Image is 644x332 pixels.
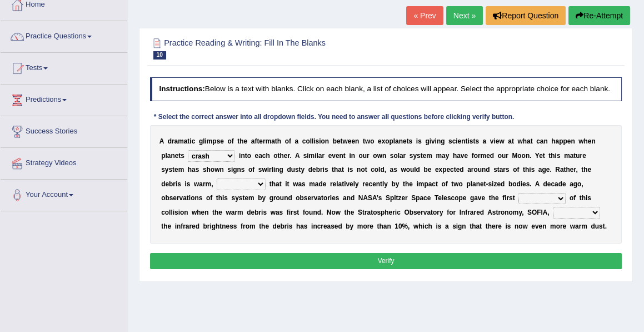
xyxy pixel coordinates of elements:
[490,137,494,145] b: v
[454,166,456,174] b: t
[172,137,174,145] b: r
[174,137,178,145] b: a
[421,152,423,160] b: t
[370,137,374,145] b: o
[389,137,393,145] b: p
[430,137,431,145] b: i
[347,166,349,174] b: i
[316,152,318,160] b: l
[523,137,527,145] b: h
[277,137,281,145] b: h
[400,152,403,160] b: a
[426,152,432,160] b: m
[555,152,556,160] b: i
[535,152,539,160] b: Y
[406,6,443,25] a: « Prev
[393,166,397,174] b: s
[189,137,191,145] b: i
[442,152,446,160] b: a
[416,137,418,145] b: i
[393,137,395,145] b: l
[580,152,582,160] b: r
[275,137,277,145] b: t
[262,152,266,160] b: c
[188,166,192,174] b: h
[263,137,266,145] b: r
[285,137,289,145] b: o
[446,166,450,174] b: e
[365,166,367,174] b: t
[227,137,231,145] b: o
[308,166,312,174] b: d
[310,137,312,145] b: l
[262,166,267,174] b: w
[266,137,272,145] b: m
[211,166,214,174] b: o
[338,166,342,174] b: a
[571,137,575,145] b: n
[203,137,204,145] b: l
[385,166,386,174] b: ,
[275,166,279,174] b: n
[473,137,475,145] b: t
[464,152,468,160] b: e
[529,166,531,174] b: i
[490,152,494,160] b: d
[220,137,224,145] b: e
[531,166,535,174] b: s
[399,137,403,145] b: n
[357,166,361,174] b: n
[244,137,248,145] b: e
[172,166,174,174] b: t
[540,137,544,145] b: a
[550,166,551,174] b: .
[546,166,550,174] b: e
[271,137,275,145] b: a
[517,152,521,160] b: o
[332,166,334,174] b: t
[322,152,325,160] b: r
[237,137,239,145] b: t
[568,6,630,25] button: Re-Attempt
[380,166,384,174] b: d
[252,166,254,174] b: f
[453,152,457,160] b: h
[351,152,355,160] b: n
[355,137,359,145] b: n
[467,166,471,174] b: a
[178,152,181,160] b: t
[365,137,370,145] b: w
[500,166,503,174] b: a
[175,152,179,160] b: e
[342,166,344,174] b: t
[295,152,299,160] b: A
[348,137,352,145] b: e
[341,137,343,145] b: t
[385,137,389,145] b: o
[318,152,322,160] b: a
[1,85,127,112] a: Predictions
[232,137,234,145] b: f
[343,152,346,160] b: t
[212,137,216,145] b: p
[269,166,272,174] b: r
[258,152,262,160] b: a
[289,137,291,145] b: f
[266,152,269,160] b: h
[512,152,517,160] b: M
[309,152,315,160] b: m
[473,166,477,174] b: o
[273,152,277,160] b: o
[506,166,510,174] b: s
[267,166,269,174] b: i
[287,166,291,174] b: d
[416,166,420,174] b: d
[517,137,522,145] b: w
[245,152,247,160] b: t
[382,152,386,160] b: n
[325,137,329,145] b: n
[192,137,196,145] b: c
[478,166,482,174] b: u
[371,166,375,174] b: c
[363,152,367,160] b: u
